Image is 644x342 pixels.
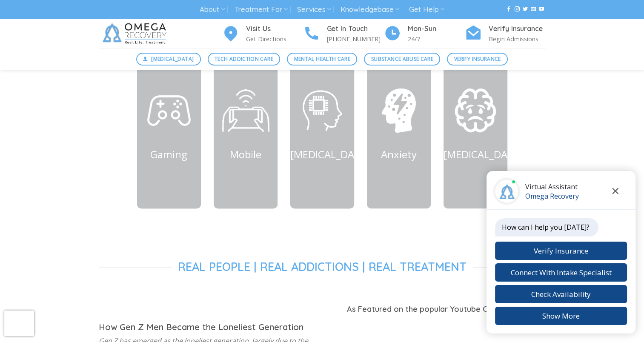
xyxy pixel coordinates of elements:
a: Visit Us Get Directions [222,23,303,44]
a: Tech Addiction Care [208,53,280,66]
a: Mobile [230,147,261,161]
a: Follow on YouTube [539,6,544,12]
span: Real People | Real Addictions | Real Treatment [178,259,467,274]
h3: How Gen Z Men Became the Loneliest Generation [99,322,316,332]
a: About [200,2,225,17]
p: 24/7 [408,34,465,44]
a: Follow on Twitter [523,6,528,12]
a: Gaming [150,147,187,161]
span: Mental Health Care [294,55,350,63]
a: [MEDICAL_DATA] [136,53,201,66]
a: Mental Health Care [287,53,357,66]
h4: Verify Insurance [489,23,546,34]
img: Omega Recovery [99,19,173,48]
a: Follow on Instagram [514,6,519,12]
a: Get Help [409,2,444,17]
h4: As Featured on the popular Youtube Channel [329,303,546,316]
h4: Mon-Sun [408,23,465,34]
a: Services [297,2,331,17]
a: [MEDICAL_DATA] [444,147,524,161]
p: [PHONE_NUMBER] [327,34,384,44]
a: Verify Insurance [447,53,508,66]
a: Substance Abuse Care [364,53,440,66]
span: [MEDICAL_DATA] [151,55,194,63]
span: Tech Addiction Care [215,55,273,63]
h4: Get In Touch [327,23,384,34]
span: Substance Abuse Care [371,55,433,63]
a: [MEDICAL_DATA] [290,147,370,161]
a: Get In Touch [PHONE_NUMBER] [303,23,384,44]
a: Verify Insurance Begin Admissions [465,23,546,44]
a: Treatment For [235,2,288,17]
p: Get Directions [246,34,303,44]
h4: Visit Us [246,23,303,34]
span: Verify Insurance [454,55,501,63]
a: Anxiety [381,147,417,161]
a: Send us an email [531,6,536,12]
a: Knowledgebase [341,2,399,17]
a: Follow on Facebook [506,6,511,12]
p: Begin Admissions [489,34,546,44]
